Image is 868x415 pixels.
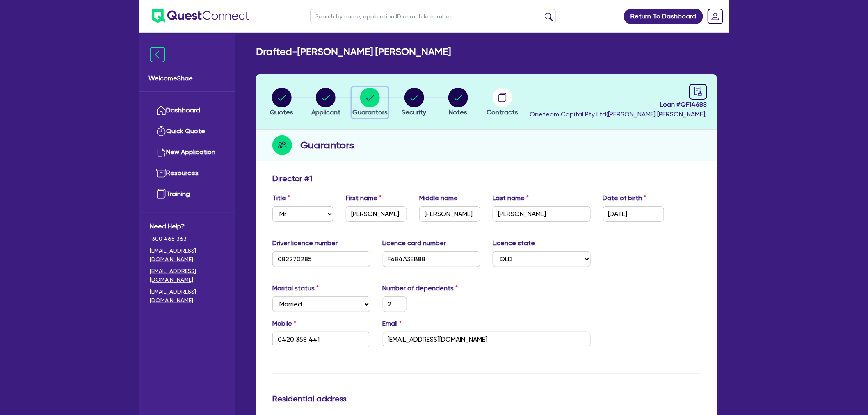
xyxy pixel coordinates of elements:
[705,6,726,27] a: Dropdown toggle
[150,287,224,305] a: [EMAIL_ADDRESS][DOMAIN_NAME]
[493,238,535,248] label: Licence state
[352,108,388,116] span: Guarantors
[383,238,446,248] label: Licence card number
[419,193,458,203] label: Middle name
[150,184,224,205] a: Training
[530,100,707,109] span: Loan # QF14688
[383,283,458,293] label: Number of dependents
[272,319,296,328] label: Mobile
[272,238,338,248] label: Driver licence number
[603,206,664,222] input: DD / MM / YYYY
[311,108,340,116] span: Applicant
[449,108,468,116] span: Notes
[150,267,224,284] a: [EMAIL_ADDRESS][DOMAIN_NAME]
[402,108,427,116] span: Security
[150,221,224,231] span: Need Help?
[487,108,518,116] span: Contracts
[689,84,707,100] a: audit
[448,87,468,118] button: Notes
[270,87,294,118] button: Quotes
[156,168,166,178] img: resources
[311,87,341,118] button: Applicant
[694,87,703,96] span: audit
[272,193,290,203] label: Title
[270,108,293,116] span: Quotes
[150,121,224,142] a: Quick Quote
[150,142,224,163] a: New Application
[493,193,529,203] label: Last name
[150,100,224,121] a: Dashboard
[150,235,224,243] span: 1300 465 363
[486,87,519,118] button: Contracts
[156,126,166,136] img: quick-quote
[152,9,249,23] img: quest-connect-logo-blue
[148,73,225,83] span: Welcome Shae
[156,147,166,157] img: new-application
[300,138,354,153] h2: Guarantors
[383,319,402,328] label: Email
[272,394,701,404] h3: Residential address
[352,87,388,118] button: Guarantors
[603,193,646,203] label: Date of birth
[272,135,292,155] img: step-icon
[346,193,381,203] label: First name
[624,9,703,24] a: Return To Dashboard
[150,163,224,184] a: Resources
[272,173,312,183] h3: Director # 1
[402,87,427,118] button: Security
[272,283,319,293] label: Marital status
[256,46,451,58] h2: Drafted - [PERSON_NAME] [PERSON_NAME]
[156,189,166,199] img: training
[530,110,707,118] span: Oneteam Capital Pty Ltd ( [PERSON_NAME] [PERSON_NAME] )
[150,246,224,264] a: [EMAIL_ADDRESS][DOMAIN_NAME]
[310,9,556,23] input: Search by name, application ID or mobile number...
[150,47,165,62] img: icon-menu-close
